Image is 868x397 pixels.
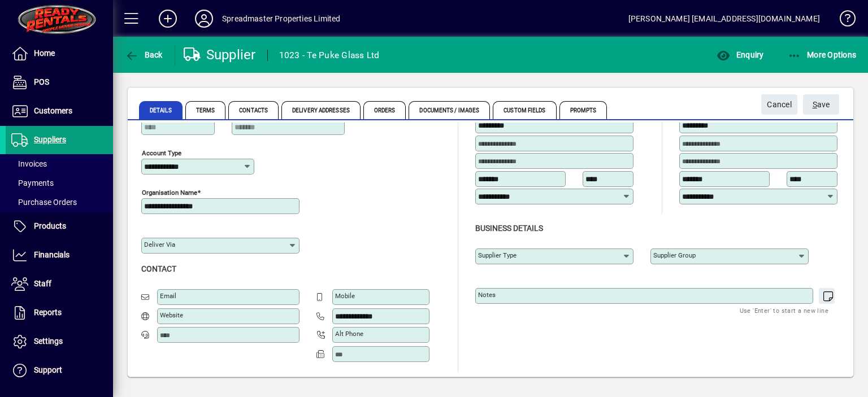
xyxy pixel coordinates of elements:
span: Orders [363,101,406,119]
a: Customers [6,97,113,125]
span: Prompts [559,101,607,119]
span: POS [34,77,49,86]
span: Enquiry [717,50,763,59]
span: Delivery Addresses [281,101,361,119]
button: Add [150,8,186,29]
span: Payments [11,178,54,187]
button: Cancel [761,94,797,115]
a: Staff [6,270,113,298]
span: Home [34,49,55,58]
div: [PERSON_NAME] [EMAIL_ADDRESS][DOMAIN_NAME] [628,10,820,28]
button: Save [803,94,839,115]
a: Products [6,212,113,241]
mat-label: Supplier group [653,251,696,259]
button: Enquiry [714,45,766,65]
span: Custom Fields [493,101,556,119]
span: Reports [34,308,62,317]
mat-label: Account Type [142,149,181,157]
a: Support [6,356,113,385]
div: Spreadmaster Properties Limited [222,10,340,28]
span: Terms [185,101,226,119]
button: More Options [785,45,860,65]
button: Back [122,45,166,65]
span: More Options [788,50,857,59]
span: Staff [34,279,51,288]
a: Knowledge Base [831,2,854,39]
button: Profile [186,8,222,29]
div: Supplier [184,46,256,64]
span: Contacts [228,101,279,119]
span: Purchase Orders [11,198,77,207]
span: Back [125,50,163,59]
mat-label: Website [160,311,183,319]
mat-label: Organisation name [142,189,197,197]
a: Settings [6,328,113,356]
span: Suppliers [34,135,66,144]
div: 1023 - Te Puke Glass Ltd [279,46,380,64]
a: POS [6,68,113,97]
mat-label: Supplier type [478,251,517,259]
mat-label: Mobile [335,292,355,300]
a: Payments [6,173,113,193]
app-page-header-button: Back [113,45,175,65]
mat-label: Email [160,292,176,300]
a: Purchase Orders [6,193,113,212]
mat-hint: Use 'Enter' to start a new line [740,304,828,317]
span: Support [34,365,62,374]
a: Reports [6,299,113,327]
a: Financials [6,241,113,269]
mat-label: Alt Phone [335,330,363,338]
span: Products [34,221,66,230]
span: Settings [34,337,63,346]
span: Cancel [767,95,792,114]
span: Documents / Images [409,101,490,119]
span: S [813,100,817,109]
a: Home [6,40,113,68]
span: Contact [141,264,176,273]
mat-label: Notes [478,291,496,299]
span: Business details [475,224,543,233]
span: Financials [34,250,70,259]
span: Customers [34,106,72,115]
span: ave [813,95,830,114]
span: Details [139,101,183,119]
a: Invoices [6,154,113,173]
mat-label: Deliver via [144,241,175,248]
span: Invoices [11,159,47,168]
